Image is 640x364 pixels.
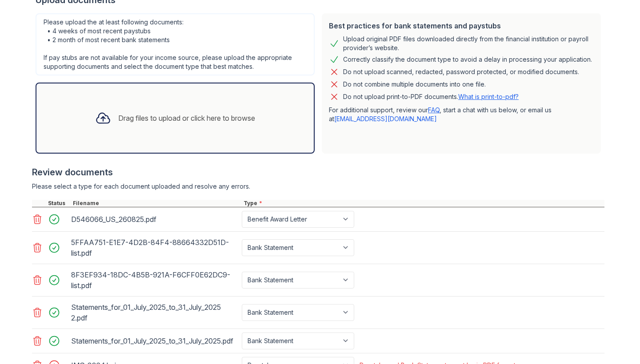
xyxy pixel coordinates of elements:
[329,20,594,31] div: Best practices for bank statements and paystubs
[71,212,238,226] div: D546066_US_260825.pdf
[329,106,594,123] p: For additional support, review our , start a chat with us below, or email us at
[32,166,604,178] div: Review documents
[71,235,238,260] div: 5FFAA751-E1E7-4D2B-84F4-88664332D51D-list.pdf
[71,334,238,348] div: Statements_for_01_July_2025_to_31_July_2025.pdf
[343,67,579,77] div: Do not upload scanned, redacted, password protected, or modified documents.
[71,268,238,293] div: 8F3EF934-18DC-4B5B-921A-F6CFF0E62DC9-list.pdf
[71,300,238,325] div: Statements_for_01_July_2025_to_31_July_2025 2.pdf
[343,79,486,90] div: Do not combine multiple documents into one file.
[334,115,437,123] a: [EMAIL_ADDRESS][DOMAIN_NAME]
[343,54,592,65] div: Correctly classify the document type to avoid a delay in processing your application.
[46,200,71,207] div: Status
[343,35,594,52] div: Upload original PDF files downloaded directly from the financial institution or payroll provider’...
[428,106,440,114] a: FAQ
[71,200,242,207] div: Filename
[36,13,315,75] div: Please upload the at least following documents: • 4 weeks of most recent paystubs • 2 month of mo...
[118,113,255,123] div: Drag files to upload or click here to browse
[343,92,519,101] p: Do not upload print-to-PDF documents.
[458,93,519,100] a: What is print-to-pdf?
[32,182,604,191] div: Please select a type for each document uploaded and resolve any errors.
[242,200,604,207] div: Type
